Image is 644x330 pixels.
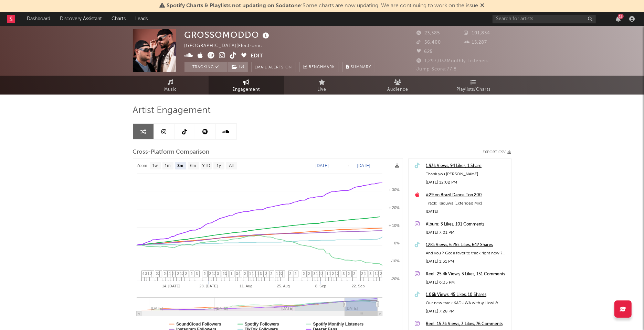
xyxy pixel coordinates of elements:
span: 23,385 [417,31,440,35]
button: Email AlertsOn [251,62,296,72]
span: 1 [175,272,177,276]
text: Spotify Monthly Listeners [313,322,363,327]
a: Audience [360,76,436,95]
div: Thank you [PERSON_NAME] [GEOGRAPHIC_DATA] for the amazing vibes 😍 It was so good feeling your ene... [426,170,508,178]
span: 101,834 [464,31,490,35]
span: 1 [327,272,329,276]
span: 1 [249,272,251,276]
span: 2 [321,272,324,276]
text: -10% [391,259,400,263]
span: 3 [260,272,262,276]
button: 13 [616,16,621,22]
span: 1 [231,272,233,276]
text: 8. Sep [315,284,326,288]
a: Engagement [209,76,284,95]
span: 1 [329,272,331,276]
a: 128k Views, 6.25k Likes, 642 Shares [426,241,508,249]
span: 4 [167,272,169,276]
span: 15,287 [464,40,487,45]
span: 56,400 [417,40,441,45]
span: 2 [204,272,206,276]
span: Summary [351,65,371,69]
span: 2 [177,272,179,276]
a: Leads [130,12,152,26]
span: 2 [281,272,283,276]
span: Jump Score: 77.8 [417,67,457,71]
text: 1m [165,164,170,168]
div: 13 [618,14,624,19]
a: 1.06k Views, 45 Likes, 10 Shares [426,291,508,299]
a: Discovery Assistant [55,12,107,26]
span: 3 [225,272,227,276]
span: 2 [378,272,380,276]
text: 11. Aug [239,284,252,288]
span: 2 [289,272,292,276]
span: 1 [364,272,366,276]
text: All [229,164,233,168]
span: Live [318,86,327,94]
button: Summary [342,62,375,72]
span: 2 [164,272,166,276]
span: 3 [196,272,198,276]
span: 2 [279,272,281,276]
span: 4 [142,272,145,276]
span: 2 [214,272,217,276]
text: [DATE] [316,163,329,168]
span: Audience [387,86,408,94]
text: 28. [DATE] [199,284,218,288]
text: 1w [152,164,158,168]
span: Cross-Platform Comparison [133,148,210,156]
div: [DATE] 7:01 PM [426,229,508,237]
a: Charts [107,12,130,26]
a: Benchmark [299,62,339,72]
span: 2 [156,272,158,276]
span: 1 [148,272,150,276]
em: On [286,66,292,69]
text: + 10% [389,223,400,228]
span: 2 [185,272,187,276]
span: 1 [252,272,254,276]
span: 3 [145,272,147,276]
a: #29 on Brazil Dance Top 200 [426,191,508,199]
span: 1 [316,272,318,276]
span: 2 [271,272,273,276]
span: 2 [380,272,382,276]
span: 1 [375,272,377,276]
span: 3 [314,272,316,276]
span: 2 [353,272,356,276]
span: 2 [337,272,339,276]
span: 1 [257,272,260,276]
text: 22. Sep [351,284,365,288]
span: Music [164,86,177,94]
text: [DATE] [357,163,370,168]
span: 1 [212,272,214,276]
span: 1 [335,272,337,276]
span: Artist Engagement [133,107,211,115]
div: 1.93k Views, 94 Likes, 1 Share [426,162,508,170]
text: Spotify Followers [244,322,279,327]
div: [DATE] 6:35 PM [426,278,508,287]
button: Edit [251,52,263,60]
div: [DATE] [426,208,508,216]
div: Track: Kaduwa (Extended Mix) [426,199,508,208]
div: [GEOGRAPHIC_DATA] | Electronic [184,42,270,50]
span: 3 [343,272,345,276]
span: 2 [150,272,152,276]
a: Album: 3 Likes, 101 Comments [426,220,508,229]
a: Reel: 25.4k Views, 3 Likes, 151 Comments [426,270,508,278]
text: Zoom [137,164,147,168]
span: 1 [169,272,171,276]
span: 3 [370,272,372,276]
span: 1 [180,272,182,276]
button: (3) [228,62,248,72]
text: 25. Aug [277,284,289,288]
span: Playlists/Charts [456,86,490,94]
div: GROSSOMODDO [184,29,271,41]
a: Playlists/Charts [436,76,511,95]
a: Reel: 15.3k Views, 3 Likes, 76 Comments [426,320,508,328]
div: Our new track KADUWA with @Lizwi & @samblacky is out now on Make The Girls Dance This one hits di... [426,299,508,307]
span: 3 [182,272,184,276]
